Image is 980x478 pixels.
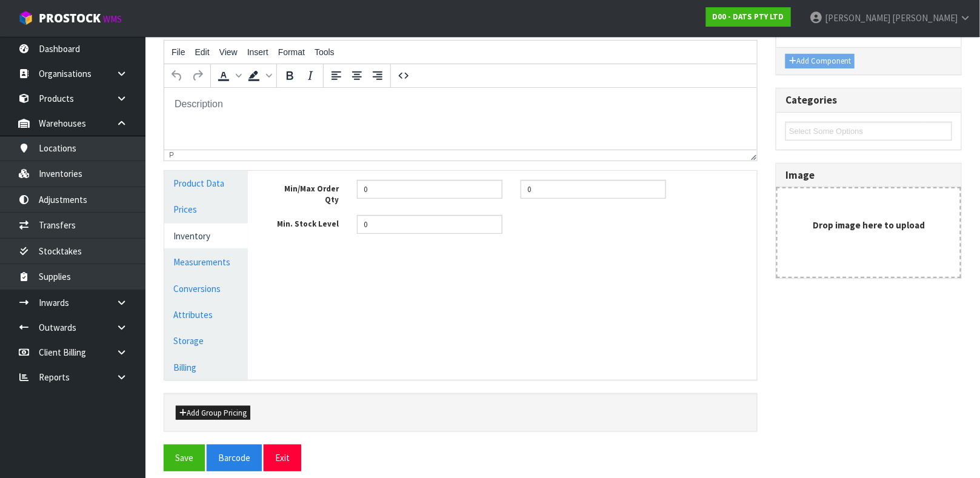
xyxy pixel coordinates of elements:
a: Conversions [164,276,248,301]
span: Format [278,47,305,57]
a: Billing [164,355,248,380]
span: View [219,47,238,57]
button: Bold [279,65,300,86]
a: Storage [164,328,248,353]
input: Min. Stock Level [357,215,502,234]
button: Redo [187,65,208,86]
a: Attributes [164,302,248,327]
img: cube-alt.png [18,10,33,25]
span: ProStock [39,10,101,26]
a: Prices [164,197,248,222]
h3: Image [785,170,952,181]
div: Resize [747,150,758,161]
button: Align center [347,65,367,86]
div: Text color [213,65,244,86]
span: [PERSON_NAME] [825,12,890,24]
button: Align left [326,65,347,86]
button: Source code [393,65,414,86]
div: p [169,151,174,159]
span: Edit [195,47,210,57]
iframe: Rich Text Area. Press ALT-0 for help. [164,88,757,150]
button: Exit [264,445,301,471]
input: Maximum [521,180,666,199]
strong: D00 - DATS PTY LTD [713,12,784,22]
button: Add Group Pricing [176,406,250,420]
span: File [172,47,185,57]
button: Align right [367,65,388,86]
button: Add Component [785,54,855,68]
input: Minimum [357,180,502,199]
span: [PERSON_NAME] [892,12,958,24]
label: Min. Stock Level [266,215,348,230]
div: Background color [244,65,274,86]
span: Insert [247,47,268,57]
button: Undo [167,65,187,86]
button: Save [164,445,205,471]
strong: Drop image here to upload [813,219,925,231]
a: Product Data [164,171,248,196]
button: Barcode [207,445,262,471]
small: WMS [103,13,122,25]
span: Tools [315,47,335,57]
label: Min/Max Order Qty [266,180,348,206]
h3: Categories [785,95,952,106]
a: D00 - DATS PTY LTD [706,7,791,27]
a: Measurements [164,250,248,274]
a: Inventory [164,224,248,248]
button: Italic [300,65,321,86]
